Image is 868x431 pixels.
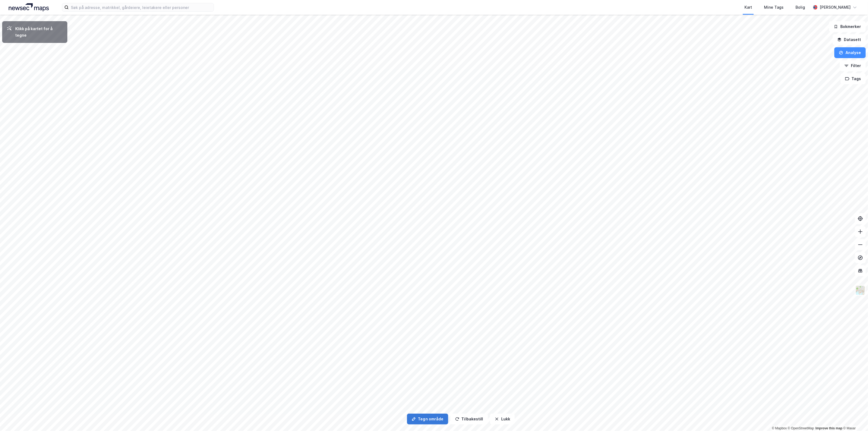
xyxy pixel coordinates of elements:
[829,21,866,32] button: Bokmerker
[490,414,515,424] button: Lukk
[407,414,448,424] button: Tegn område
[9,3,49,11] img: logo.a4113a55bc3d86da70a041830d287a7e.svg
[796,4,805,11] div: Bolig
[840,60,866,71] button: Filter
[764,4,784,11] div: Mine Tags
[450,414,488,424] button: Tilbakestill
[744,4,752,11] div: Kart
[855,285,866,295] img: Z
[816,426,842,430] a: Improve this map
[69,3,214,11] input: Søk på adresse, matrikkel, gårdeiere, leietakere eller personer
[788,426,814,430] a: OpenStreetMap
[833,34,866,45] button: Datasett
[841,405,868,431] iframe: Chat Widget
[772,426,787,430] a: Mapbox
[15,26,63,39] div: Klikk på kartet for å tegne
[834,47,866,58] button: Analyse
[820,4,851,11] div: [PERSON_NAME]
[841,73,866,84] button: Tags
